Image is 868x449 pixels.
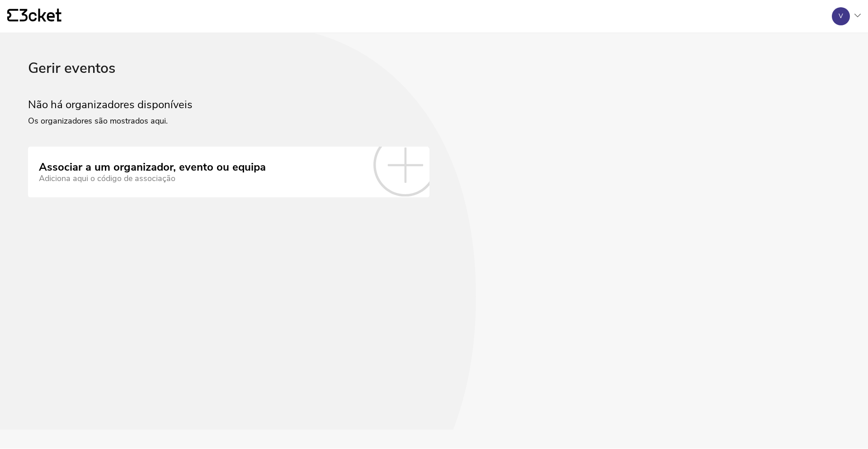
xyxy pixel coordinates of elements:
div: Associar a um organizador, evento ou equipa [39,161,266,174]
a: {' '} [7,9,61,24]
div: Adiciona aqui o código de associação [39,174,266,183]
p: Os organizadores são mostrados aqui. [28,111,840,126]
h2: Não há organizadores disponíveis [28,99,840,111]
div: Gerir eventos [28,60,840,99]
div: V [839,13,843,20]
a: Associar a um organizador, evento ou equipa Adiciona aqui o código de associação [28,147,429,197]
g: {' '} [7,9,18,22]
